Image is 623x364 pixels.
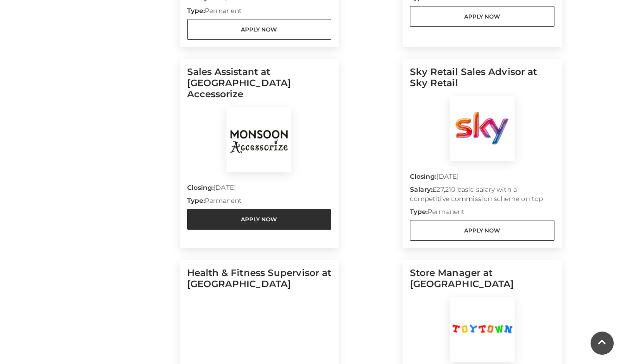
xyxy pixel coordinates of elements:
[410,185,433,194] strong: Salary:
[187,196,332,209] p: Permanent
[410,185,554,207] p: £27,210 basic salary with a competitive commission scheme on top
[187,267,332,297] h5: Health & Fitness Supervisor at [GEOGRAPHIC_DATA]
[410,207,554,220] p: Permanent
[187,209,332,230] a: Apply Now
[410,172,437,181] strong: Closing:
[187,6,332,19] p: Permanent
[410,66,554,96] h5: Sky Retail Sales Advisor at Sky Retail
[450,96,515,161] img: Sky Retail
[187,183,332,196] p: [DATE]
[187,183,214,192] strong: Closing:
[187,66,332,107] h5: Sales Assistant at [GEOGRAPHIC_DATA] Accessorize
[410,267,554,297] h5: Store Manager at [GEOGRAPHIC_DATA]
[187,196,205,205] strong: Type:
[450,297,515,362] img: Toy Town
[410,207,428,216] strong: Type:
[410,6,554,27] a: Apply Now
[410,220,554,241] a: Apply Now
[410,172,554,185] p: [DATE]
[227,107,291,172] img: Monsoon
[187,6,205,15] strong: Type:
[187,19,332,40] a: Apply Now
